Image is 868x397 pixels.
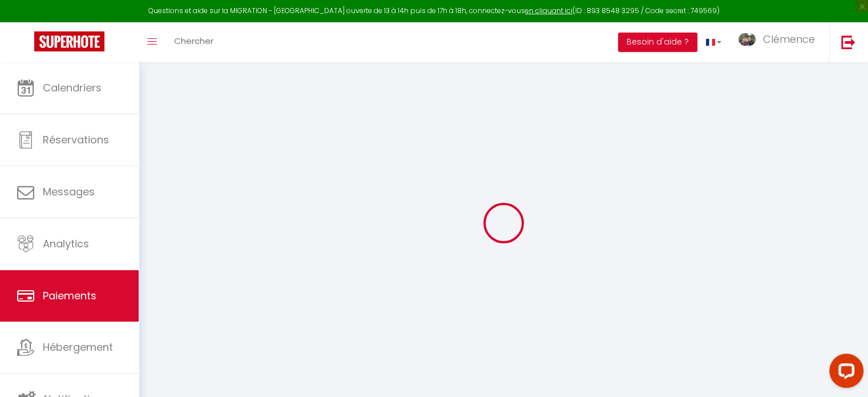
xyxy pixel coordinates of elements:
a: Chercher [165,22,222,62]
span: Chercher [174,35,213,47]
img: Super Booking [34,31,104,51]
img: logout [841,35,855,49]
span: Paiements [43,288,96,303]
a: ... Clémence [730,22,829,62]
button: Besoin d'aide ? [618,33,697,52]
span: Réservations [43,133,109,147]
span: Clémence [763,32,815,46]
span: Hébergement [43,340,113,354]
span: Messages [43,185,95,199]
iframe: LiveChat chat widget [820,349,868,397]
span: Analytics [43,236,89,251]
img: ... [738,33,756,46]
a: en cliquant ici [525,6,572,15]
span: Calendriers [43,81,102,95]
